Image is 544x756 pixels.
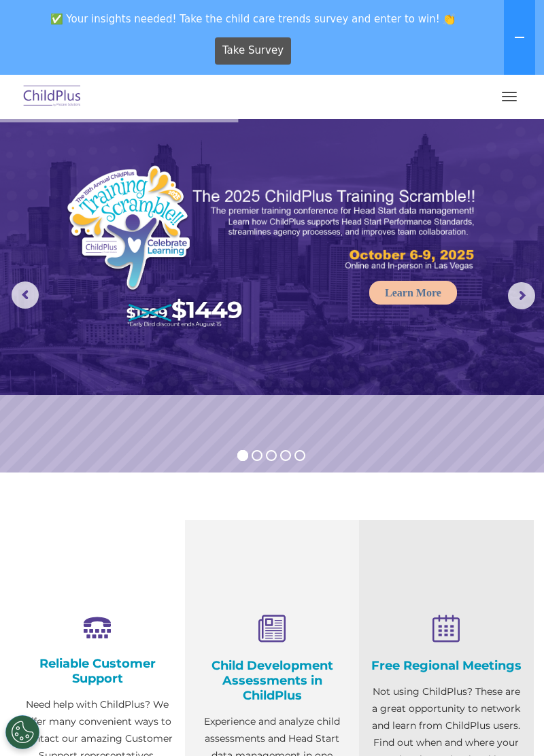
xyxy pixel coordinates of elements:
[215,37,292,65] a: Take Survey
[369,281,457,305] a: Learn More
[20,81,84,113] img: ChildPlus by Procare Solutions
[20,656,175,686] h4: Reliable Customer Support
[5,5,501,32] span: ✅ Your insights needed! Take the child care trends survey and enter to win! 👏
[5,715,39,749] button: Cookies Settings
[222,39,284,63] span: Take Survey
[369,658,524,673] h4: Free Regional Meetings
[195,658,350,703] h4: Child Development Assessments in ChildPlus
